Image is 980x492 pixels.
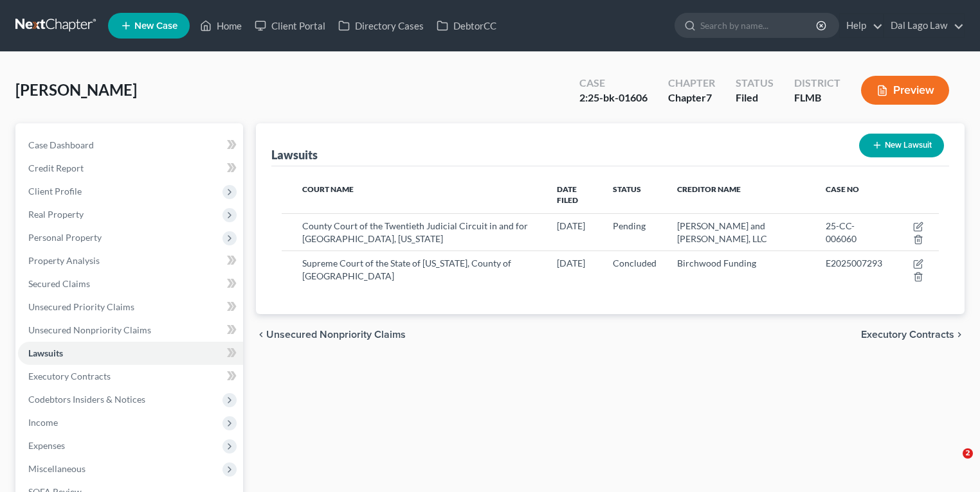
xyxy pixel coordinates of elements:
span: Client Profile [28,186,82,197]
a: Unsecured Priority Claims [18,295,243,319]
span: County Court of the Twentieth Judicial Circuit in and for [GEOGRAPHIC_DATA], [US_STATE] [302,220,528,244]
a: Case Dashboard [18,134,243,157]
span: Lawsuits [28,347,63,358]
a: Credit Report [18,157,243,180]
div: Case [579,76,648,91]
a: Help [840,14,883,37]
span: Executory Contracts [861,329,954,340]
span: Status [613,184,641,194]
span: Unsecured Nonpriority Claims [266,329,406,340]
span: Court Name [302,184,354,194]
span: 2 [963,448,973,459]
span: Codebtors Insiders & Notices [28,394,145,405]
div: FLMB [794,91,840,105]
span: Creditor Name [677,184,741,194]
a: Client Portal [248,14,332,37]
span: E2025007293 [826,258,882,268]
button: New Lawsuit [859,134,944,157]
span: Income [28,417,58,428]
span: Birchwood Funding [677,258,756,268]
span: [DATE] [557,258,585,268]
span: [PERSON_NAME] [15,80,137,99]
div: Status [736,76,774,91]
a: Secured Claims [18,272,243,295]
span: Miscellaneous [28,463,86,474]
span: 25-CC-006060 [826,220,857,244]
span: Executory Contracts [28,371,111,382]
span: Concluded [613,258,657,268]
div: 2:25-bk-01606 [579,91,648,105]
iframe: Intercom live chat [936,448,967,479]
a: Home [194,14,248,37]
a: Dal Lago Law [884,14,964,37]
i: chevron_left [256,329,266,340]
span: New Case [134,21,177,31]
span: Property Analysis [28,255,100,266]
div: Lawsuits [271,147,318,163]
button: Executory Contracts chevron_right [861,329,965,340]
a: Property Analysis [18,249,243,272]
a: Directory Cases [332,14,430,37]
span: Unsecured Nonpriority Claims [28,324,151,335]
span: Personal Property [28,232,102,243]
a: Lawsuits [18,342,243,365]
span: Case No [826,184,859,194]
span: Credit Report [28,163,84,173]
span: [DATE] [557,220,585,231]
span: Supreme Court of the State of [US_STATE], County of [GEOGRAPHIC_DATA] [302,258,511,281]
a: DebtorCC [430,14,503,37]
span: Expenses [28,440,65,451]
div: District [794,76,840,91]
div: Chapter [668,76,715,91]
i: chevron_right [954,329,965,340]
a: Executory Contracts [18,365,243,388]
a: Unsecured Nonpriority Claims [18,319,243,342]
span: Secured Claims [28,278,90,289]
span: Date Filed [557,184,578,205]
span: 7 [706,91,712,103]
button: Preview [861,76,949,105]
div: Chapter [668,91,715,105]
span: Case Dashboard [28,139,94,150]
span: Pending [613,220,646,231]
span: Real Property [28,209,84,220]
div: Filed [736,91,774,105]
button: chevron_left Unsecured Nonpriority Claims [256,329,406,340]
span: [PERSON_NAME] and [PERSON_NAME], LLC [677,220,767,244]
span: Unsecured Priority Claims [28,301,134,312]
input: Search by name... [700,13,818,37]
